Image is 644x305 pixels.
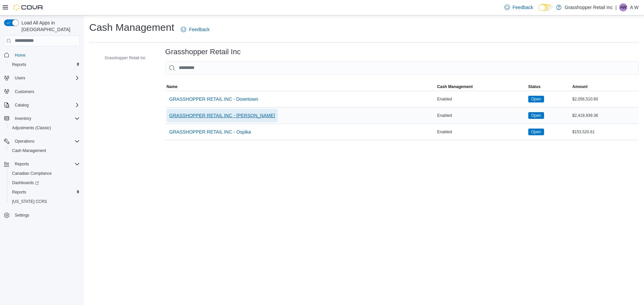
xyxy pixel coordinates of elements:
span: [US_STATE] CCRS [12,199,47,204]
a: Feedback [178,23,212,36]
span: Customers [15,89,34,94]
span: Canadian Compliance [12,171,52,176]
span: Status [528,84,541,89]
div: Enabled [436,128,527,136]
span: Open [531,129,541,135]
button: Inventory [12,115,34,123]
p: A W [630,3,639,11]
a: Adjustments (Classic) [9,124,54,132]
button: Grasshopper Retail Inc [95,54,149,62]
button: GRASSHOPPER RETAIL INC - [PERSON_NAME] [167,109,278,122]
span: Open [531,112,541,119]
span: Users [12,74,80,82]
a: Cash Management [9,147,49,155]
span: Settings [12,211,80,219]
button: Home [1,50,83,60]
p: Grasshopper Retail Inc [565,3,613,11]
a: Home [12,51,28,59]
span: Inventory [15,116,31,121]
div: $153,520.61 [571,128,639,136]
span: Cash Management [12,148,46,153]
button: GRASSHOPPER RETAIL INC - Downtown [167,92,261,106]
span: Catalog [12,101,80,109]
button: Reports [7,60,83,69]
button: Amount [571,83,639,91]
div: A W [619,3,627,11]
input: Dark Mode [539,4,553,11]
button: Reports [1,159,83,169]
span: Home [15,53,25,58]
div: $2,419,939.36 [571,111,639,120]
button: Inventory [1,114,83,123]
span: Grasshopper Retail Inc [105,55,146,61]
button: Customers [1,87,83,96]
button: Operations [1,137,83,146]
span: Reports [15,161,29,167]
span: Cash Management [437,84,473,89]
span: Open [528,129,544,135]
button: Users [1,73,83,83]
span: Reports [12,160,80,168]
button: Settings [1,210,83,220]
span: Adjustments (Classic) [9,124,80,132]
button: Reports [12,160,32,168]
a: Settings [12,211,32,219]
span: Dashboards [12,180,39,185]
span: Canadian Compliance [9,169,80,177]
span: Customers [12,87,80,96]
a: Dashboards [9,179,42,187]
div: Enabled [436,95,527,103]
button: Status [527,83,571,91]
button: Users [12,74,28,82]
button: Cash Management [7,146,83,155]
span: GRASSHOPPER RETAIL INC - Downtown [169,96,258,102]
button: Cash Management [436,83,527,91]
span: Inventory [12,115,80,123]
span: Settings [15,213,29,218]
span: Reports [9,188,80,196]
span: Operations [15,139,35,144]
button: Operations [12,137,37,145]
span: Users [15,75,25,81]
span: Feedback [189,26,209,33]
span: Reports [12,189,26,195]
span: Name [167,84,178,89]
div: Enabled [436,111,527,120]
nav: Complex example [4,48,80,238]
button: Adjustments (Classic) [7,123,83,133]
span: Dashboards [9,179,80,187]
h3: Grasshopper Retail Inc [165,48,241,56]
input: This is a search bar. As you type, the results lower in the page will automatically filter. [165,61,639,75]
span: Cash Management [9,147,80,155]
img: Cova [13,4,44,11]
span: Amount [572,84,587,89]
span: Open [528,112,544,119]
a: Customers [12,88,37,96]
div: $2,056,510.60 [571,95,639,103]
button: Name [165,83,436,91]
button: Catalog [1,100,83,110]
span: Open [531,96,541,102]
span: Catalog [15,102,29,108]
span: Reports [12,62,26,67]
span: Home [12,51,80,59]
a: Reports [9,188,29,196]
span: Operations [12,137,80,145]
span: Washington CCRS [9,198,80,206]
span: Adjustments (Classic) [12,125,51,131]
button: Reports [7,187,83,197]
span: Load All Apps in [GEOGRAPHIC_DATA] [19,19,80,33]
span: Reports [9,61,80,69]
a: Dashboards [7,178,83,187]
span: GRASSHOPPER RETAIL INC - Ospika [169,129,251,135]
span: Feedback [513,4,533,11]
span: Open [528,96,544,102]
a: Canadian Compliance [9,169,54,177]
a: [US_STATE] CCRS [9,198,50,206]
button: GRASSHOPPER RETAIL INC - Ospika [167,125,254,139]
button: Canadian Compliance [7,169,83,178]
button: [US_STATE] CCRS [7,197,83,206]
span: AW [620,3,627,11]
span: GRASSHOPPER RETAIL INC - [PERSON_NAME] [169,112,275,119]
